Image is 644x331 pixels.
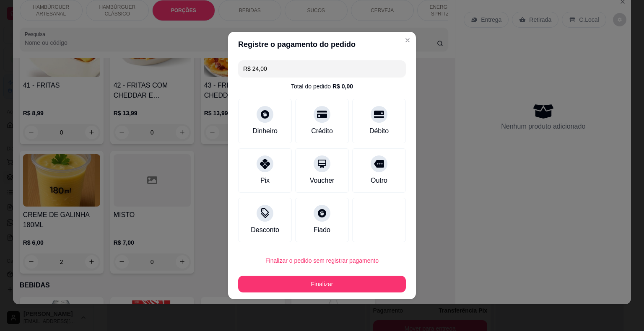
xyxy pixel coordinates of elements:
[369,126,389,136] div: Débito
[314,225,330,235] div: Fiado
[311,126,333,136] div: Crédito
[228,32,416,57] header: Registre o pagamento do pedido
[238,276,406,292] button: Finalizar
[243,60,401,77] input: Ex.: hambúrguer de cordeiro
[291,82,353,91] div: Total do pedido
[251,225,279,235] div: Desconto
[401,34,414,47] button: Close
[332,82,353,91] div: R$ 0,00
[260,176,270,186] div: Pix
[238,252,406,269] button: Finalizar o pedido sem registrar pagamento
[252,126,278,136] div: Dinheiro
[371,176,387,186] div: Outro
[310,176,335,186] div: Voucher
